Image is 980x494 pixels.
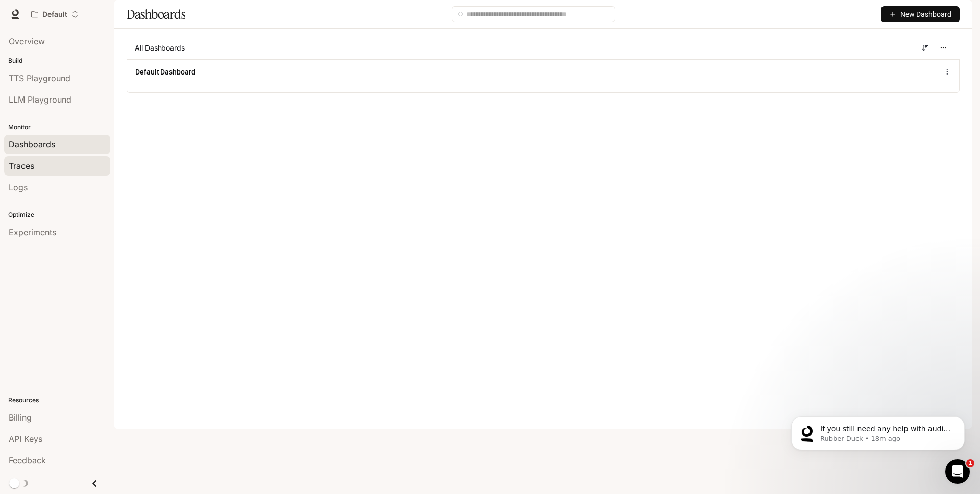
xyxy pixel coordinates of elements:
p: Message from Rubber Duck, sent 18m ago [44,39,176,48]
button: Open workspace menu [27,4,83,24]
h1: Dashboards [127,4,185,24]
iframe: Intercom notifications message [776,395,980,466]
span: New Dashboard [900,9,951,20]
iframe: Intercom live chat [945,459,970,484]
span: All Dashboards [135,43,185,53]
span: 1 [966,459,974,467]
a: Default Dashboard [135,67,195,77]
button: New Dashboard [881,6,960,22]
span: If you still need any help with audio markups or have more questions, I'm here to assist! Would y... [44,30,176,79]
p: Default [42,10,67,19]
